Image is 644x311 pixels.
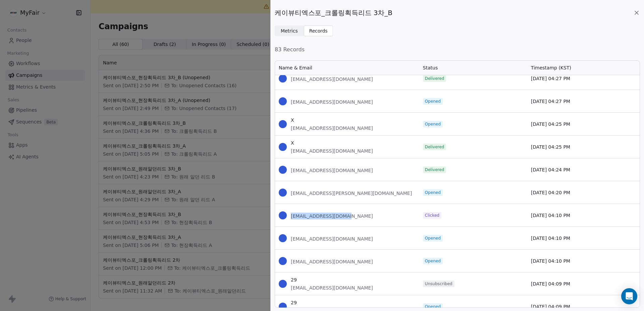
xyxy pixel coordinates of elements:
span: [DATE] 04:24 PM [531,166,570,173]
span: Unsubscribed [425,281,452,287]
span: Delivered [425,76,444,81]
span: [EMAIL_ADDRESS][DOMAIN_NAME] [291,148,373,154]
span: Name & Email [279,64,312,71]
span: X [291,117,373,123]
span: Metrics [281,28,298,35]
span: [EMAIL_ADDRESS][DOMAIN_NAME] [291,213,373,219]
span: [EMAIL_ADDRESS][DOMAIN_NAME] [291,125,373,132]
span: Delivered [425,144,444,150]
span: [DATE] 04:25 PM [531,121,570,127]
span: [DATE] 04:27 PM [531,75,570,82]
span: [EMAIL_ADDRESS][DOMAIN_NAME] [291,99,373,105]
span: [DATE] 04:09 PM [531,280,570,287]
span: [EMAIL_ADDRESS][DOMAIN_NAME] [291,236,373,242]
span: [EMAIL_ADDRESS][PERSON_NAME][DOMAIN_NAME] [291,190,412,197]
span: Opened [425,99,441,104]
span: 83 Records [275,46,640,54]
span: [EMAIL_ADDRESS][DOMAIN_NAME] [291,76,373,83]
span: Clicked [425,213,439,218]
span: 29 [291,276,373,283]
span: [DATE] 04:10 PM [531,258,570,264]
span: [DATE] 04:20 PM [531,189,570,196]
span: Opened [425,190,441,195]
div: grid [275,75,640,308]
span: 케이뷰티엑스포_크롤링획득리드 3차_B [275,8,392,17]
span: X [291,140,373,146]
span: Opened [425,258,441,264]
span: [EMAIL_ADDRESS][DOMAIN_NAME] [291,284,373,291]
span: [DATE] 04:25 PM [531,144,570,150]
span: Delivered [425,167,444,172]
span: [EMAIL_ADDRESS][DOMAIN_NAME] [291,258,373,265]
span: Opened [425,304,441,309]
div: Open Intercom Messenger [621,288,637,304]
span: Opened [425,121,441,127]
span: Status [423,64,438,71]
span: Timestamp (KST) [531,64,571,71]
span: [DATE] 04:09 PM [531,303,570,310]
span: [DATE] 04:27 PM [531,98,570,105]
span: [DATE] 04:10 PM [531,235,570,242]
span: 29 [291,299,373,306]
span: [EMAIL_ADDRESS][DOMAIN_NAME] [291,167,373,174]
span: Opened [425,236,441,241]
span: [DATE] 04:10 PM [531,212,570,219]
